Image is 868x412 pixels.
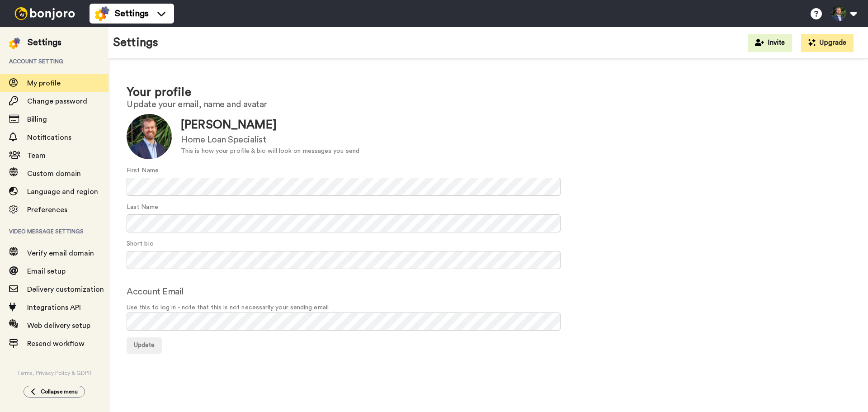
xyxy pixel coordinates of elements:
span: Delivery customization [27,286,104,293]
button: Collapse menu [24,386,85,398]
span: Language and region [27,188,98,195]
span: Resend workflow [27,340,85,347]
span: Custom domain [27,170,81,177]
span: Settings [115,7,149,20]
span: Verify email domain [27,250,94,257]
span: Change password [27,98,87,105]
div: Home Loan Specialist [181,133,359,147]
span: Notifications [27,134,71,141]
h2: Update your email, name and avatar [127,99,850,109]
div: [PERSON_NAME] [181,117,359,133]
div: This is how your profile & bio will look on messages you send [181,147,359,156]
span: My profile [27,80,61,87]
span: Email setup [27,268,66,275]
button: Upgrade [801,34,854,52]
span: Integrations API [27,304,81,311]
label: Last Name [127,203,158,212]
label: Short bio [127,239,154,249]
label: First Name [127,166,159,175]
div: Settings [28,36,61,49]
span: Use this to log in - note that this is not necessarily your sending email [127,303,850,313]
span: Update [134,342,155,348]
span: Team [27,152,46,159]
img: settings-colored.svg [95,6,109,21]
h1: Settings [113,36,158,49]
span: Web delivery setup [27,322,90,329]
button: Invite [748,34,792,52]
h1: Your profile [127,86,850,99]
span: Preferences [27,206,67,213]
img: settings-colored.svg [9,38,20,49]
label: Account Email [127,285,184,298]
img: bj-logo-header-white.svg [11,7,79,20]
span: Collapse menu [41,388,78,395]
button: Update [127,337,162,354]
span: Billing [27,116,47,123]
